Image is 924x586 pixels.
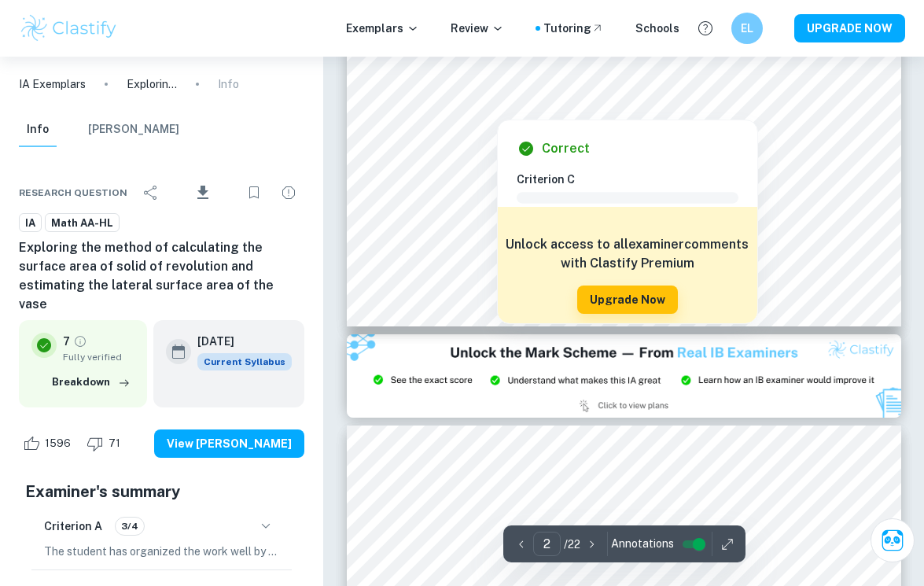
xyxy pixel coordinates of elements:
[346,20,419,37] p: Exemplars
[135,177,167,208] div: Share
[19,186,127,200] span: Research question
[738,20,757,37] h6: EL
[197,353,292,370] span: Current Syllabus
[170,172,235,213] div: Download
[48,370,134,394] button: Breakdown
[63,333,70,350] p: 7
[794,14,905,42] button: UPGRADE NOW
[25,480,298,503] h5: Examiner's summary
[577,286,678,314] button: Upgrade Now
[542,139,590,158] h6: Correct
[19,76,86,93] a: IA Exemplars
[611,536,674,552] span: Annotations
[19,112,57,147] button: Info
[19,213,42,233] a: IA
[871,518,915,562] button: Ask Clai
[63,350,134,364] span: Fully verified
[127,76,177,93] p: Exploring the method of calculating the surface area of solid of revolution and estimating the la...
[45,213,120,233] a: Math AA-HL
[517,171,751,188] h6: Criterion C
[238,177,270,208] div: Bookmark
[88,112,179,147] button: [PERSON_NAME]
[154,429,304,458] button: View [PERSON_NAME]
[506,235,749,273] h6: Unlock access to all examiner comments with Clastify Premium
[347,334,901,418] img: Ad
[451,20,504,37] p: Review
[692,15,719,42] button: Help and Feedback
[116,519,144,533] span: 3/4
[197,333,279,350] h6: [DATE]
[197,353,292,370] div: This exemplar is based on the current syllabus. Feel free to refer to it for inspiration/ideas wh...
[273,177,304,208] div: Report issue
[73,334,87,348] a: Grade fully verified
[36,436,79,451] span: 1596
[44,518,102,535] h6: Criterion A
[44,543,279,560] p: The student has organized the work well by dividing it into sections with clear subdivisions in t...
[19,13,119,44] img: Clastify logo
[46,216,119,231] span: Math AA-HL
[20,216,41,231] span: IA
[731,13,763,44] button: EL
[19,431,79,456] div: Like
[635,20,679,37] a: Schools
[564,536,580,553] p: / 22
[100,436,129,451] span: 71
[83,431,129,456] div: Dislike
[218,76,239,93] p: Info
[19,238,304,314] h6: Exploring the method of calculating the surface area of solid of revolution and estimating the la...
[543,20,604,37] a: Tutoring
